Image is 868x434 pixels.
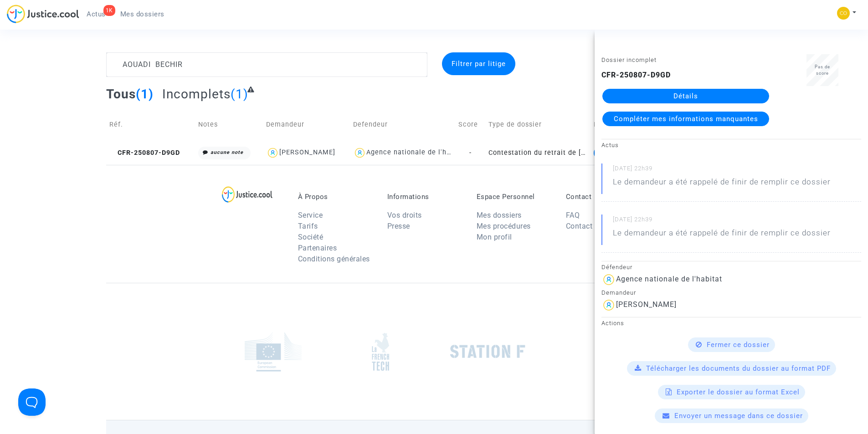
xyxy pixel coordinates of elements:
small: [DATE] 22h39 [613,164,861,176]
p: Informations [387,193,463,201]
div: Mise en demeure [594,147,654,159]
a: 1KActus [79,7,113,21]
span: (1) [136,87,154,102]
img: french_tech.png [372,332,389,371]
img: icon-user.svg [601,272,616,287]
span: - [469,149,472,157]
span: (1) [231,87,248,102]
a: Détails [602,89,769,103]
td: Notes [195,108,263,141]
img: icon-user.svg [266,146,279,159]
a: Partenaires [298,244,337,252]
a: Mes dossiers [113,7,172,21]
span: Pas de score [815,64,830,76]
a: Mon profil [477,233,512,241]
small: Défendeur [601,264,632,271]
a: Service [298,211,323,220]
div: [PERSON_NAME] [279,148,335,156]
span: Envoyer un message dans ce dossier [674,412,803,420]
td: Defendeur [350,108,455,141]
img: europe_commision.png [245,332,302,372]
a: FAQ [566,211,580,220]
p: Espace Personnel [477,193,552,201]
a: Société [298,233,324,241]
small: Actions [601,320,624,327]
p: À Propos [298,193,374,201]
span: Actus [87,10,106,18]
span: Fermer ce dossier [707,341,770,349]
img: jc-logo.svg [7,5,79,23]
p: Le demandeur a été rappelé de finir de remplir ce dossier [613,227,831,243]
i: aucune note [211,149,243,155]
span: Incomplets [162,87,231,102]
div: [PERSON_NAME] [616,300,677,309]
span: Télécharger les documents du dossier au format PDF [646,364,831,373]
span: Filtrer par litige [452,60,506,68]
td: Réf. [106,108,195,141]
img: stationf.png [450,345,525,358]
a: Mes dossiers [477,211,522,220]
a: Vos droits [387,211,422,220]
p: Contact [566,193,642,201]
div: 1K [103,5,115,16]
img: icon-user.svg [601,298,616,312]
small: [DATE] 22h39 [613,215,861,227]
img: 84a266a8493598cb3cce1313e02c3431 [837,7,850,20]
td: Score [455,108,485,141]
span: Mes dossiers [120,10,164,18]
span: Exporter le dossier au format Excel [677,388,800,396]
a: Tarifs [298,222,318,230]
small: Dossier incomplet [601,56,657,63]
a: Conditions générales [298,255,370,263]
td: Contestation du retrait de [PERSON_NAME] par l'ANAH (mandataire) [485,141,591,165]
td: Type de dossier [485,108,591,141]
td: Phase [591,108,668,141]
a: Contact [566,222,593,230]
span: Compléter mes informations manquantes [614,115,758,123]
p: Le demandeur a été rappelé de finir de remplir ce dossier [613,176,831,192]
a: Presse [387,222,410,230]
a: Mes procédures [477,222,531,230]
div: Agence nationale de l'habitat [616,275,722,283]
b: CFR-250807-D9GD [601,71,671,79]
span: CFR-250807-D9GD [109,149,180,157]
small: Actus [601,142,619,148]
span: Tous [106,87,136,102]
div: Agence nationale de l'habitat [366,148,467,156]
iframe: Help Scout Beacon - Open [18,388,46,416]
img: icon-user.svg [353,146,366,159]
img: logo-lg.svg [222,186,272,203]
td: Demandeur [263,108,350,141]
small: Demandeur [601,289,636,296]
